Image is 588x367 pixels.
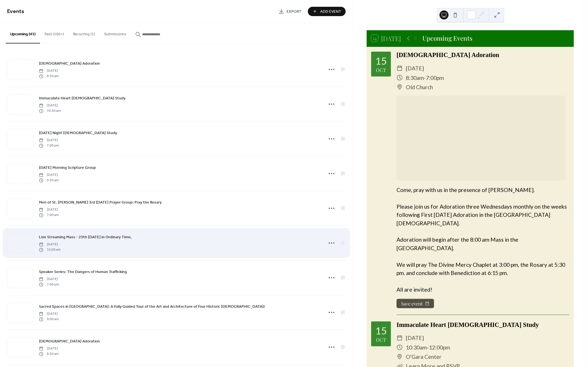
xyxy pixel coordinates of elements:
span: Speaker Series: The Dangers of Human Trafficking [39,269,127,275]
a: Men of St. [PERSON_NAME] 3rd [DATE] Prayer Group: Pray the Rosary [39,199,162,206]
a: Live Streaming Mass - 29th [DATE] in Ordinary Time, [39,234,132,241]
div: Come, pray with us in the presence of [PERSON_NAME]. Please join us for Adoration three Wednesday... [397,186,570,294]
button: Past (100+) [40,23,69,43]
div: Upcoming Events [423,34,473,43]
span: 10:30am [406,343,428,352]
span: - [424,73,426,82]
a: [DATE] Night [DEMOGRAPHIC_DATA] Study [39,130,117,136]
span: O'Gara Center [406,352,442,362]
span: [DATE] Night [DEMOGRAPHIC_DATA] Study [39,130,117,136]
span: 7:00 am [39,213,59,218]
span: 9:00 am [39,317,59,322]
span: [DATE] [39,242,61,247]
span: [DEMOGRAPHIC_DATA] Adoration [39,61,100,67]
span: Events [7,6,24,17]
div: Oct [376,337,386,342]
button: Upcoming (41) [6,23,40,43]
div: ​ [397,333,403,343]
a: Sacred Spaces in [GEOGRAPHIC_DATA]: A Fully Guided Tour of the Art and Architecture of Four Histo... [39,303,265,310]
span: [DATE] Morning Scripture Group [39,165,96,171]
span: [DATE] [39,277,59,282]
div: ​ [397,352,403,362]
span: 10:00 am [39,247,61,252]
a: Immaculate Heart [DEMOGRAPHIC_DATA] Study [397,321,539,328]
span: - [428,343,430,352]
span: [DATE] [406,64,424,73]
span: 7:00pm [426,73,444,82]
button: Add Event [308,7,346,16]
span: Add Event [320,9,342,15]
span: 10:30 am [39,108,61,113]
button: Recurring (1) [69,23,100,43]
span: [DEMOGRAPHIC_DATA] Adoration [39,339,100,345]
span: Old Church [406,82,433,92]
span: [DATE] [406,333,424,343]
div: [DEMOGRAPHIC_DATA] Adoration [397,50,570,60]
button: Save event [397,299,434,308]
span: [DATE] [39,346,59,351]
span: 12:00pm [430,343,451,352]
div: ​ [397,73,403,82]
span: 7:00 pm [39,143,59,148]
div: ​ [397,343,403,352]
span: [DATE] [39,103,61,108]
div: 15 [376,326,387,336]
span: 8:30 am [39,351,59,357]
div: ​ [397,82,403,92]
a: [DEMOGRAPHIC_DATA] Adoration [39,60,100,67]
span: Men of St. [PERSON_NAME] 3rd [DATE] Prayer Group: Pray the Rosary [39,200,162,206]
span: [DATE] [39,69,59,74]
a: [DATE] Morning Scripture Group [39,165,96,171]
span: 8:30am [406,73,424,82]
a: Speaker Series: The Dangers of Human Trafficking [39,269,127,275]
span: 8:30 am [39,74,59,79]
span: [DATE] [39,312,59,317]
a: Export [274,7,306,16]
span: [DATE] [39,173,59,178]
a: Immaculate Heart [DEMOGRAPHIC_DATA] Study [39,95,125,102]
a: [DEMOGRAPHIC_DATA] Adoration [39,338,100,345]
div: ​ [397,64,403,73]
span: 9:30 am [39,178,59,183]
span: [DATE] [39,207,59,213]
span: 7:00 pm [39,282,59,287]
span: Immaculate Heart [DEMOGRAPHIC_DATA] Study [39,96,125,102]
div: Oct [376,67,386,73]
button: Submissions [100,23,131,43]
span: Sacred Spaces in [GEOGRAPHIC_DATA]: A Fully Guided Tour of the Art and Architecture of Four Histo... [39,304,265,310]
span: Live Streaming Mass - 29th [DATE] in Ordinary Time, [39,235,132,241]
span: [DATE] [39,138,59,143]
div: 15 [376,56,387,66]
span: Export [287,9,301,15]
